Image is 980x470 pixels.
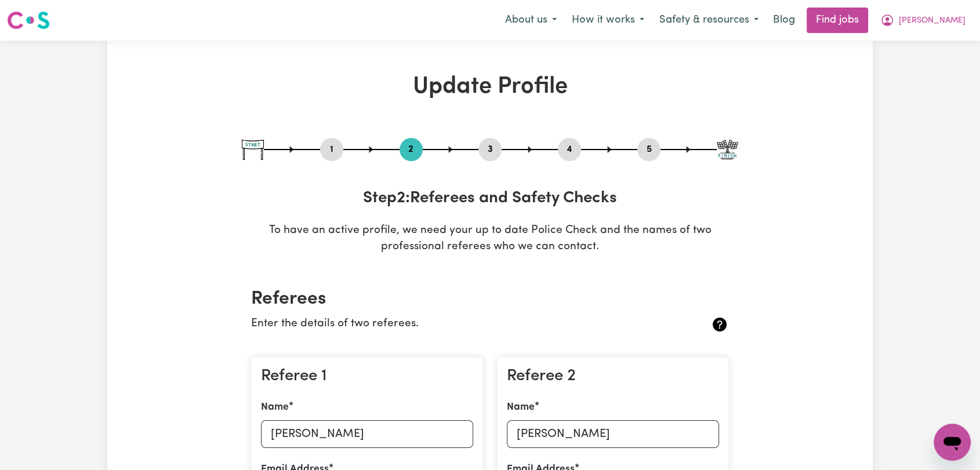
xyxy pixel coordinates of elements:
[507,367,719,387] h3: Referee 2
[873,8,973,32] button: My Account
[261,400,289,415] label: Name
[320,142,343,157] button: Go to step 1
[652,8,766,32] button: Safety & resources
[7,7,50,34] a: Careseekers logo
[498,8,564,32] button: About us
[766,8,802,33] a: Blog
[934,424,971,461] iframe: Button to launch messaging window
[507,400,535,415] label: Name
[564,8,652,32] button: How it works
[261,367,473,387] h3: Referee 1
[251,316,649,333] p: Enter the details of two referees.
[637,142,660,157] button: Go to step 5
[558,142,581,157] button: Go to step 4
[242,73,738,101] h1: Update Profile
[242,189,738,209] h3: Step 2 : Referees and Safety Checks
[478,142,502,157] button: Go to step 3
[251,288,729,310] h2: Referees
[242,223,738,256] p: To have an active profile, we need your up to date Police Check and the names of two professional...
[7,10,50,31] img: Careseekers logo
[807,8,868,33] a: Find jobs
[400,142,423,157] button: Go to step 2
[899,14,966,27] span: [PERSON_NAME]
